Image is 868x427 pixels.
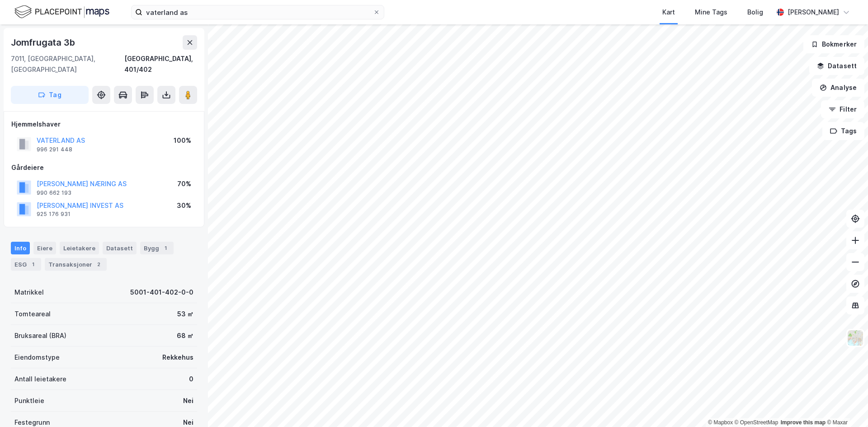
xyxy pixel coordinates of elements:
input: Søk på adresse, matrikkel, gårdeiere, leietakere eller personer [142,5,373,19]
div: Eiendomstype [14,352,60,363]
div: Kart [662,7,675,18]
div: 0 [189,374,193,385]
div: Rekkehus [162,352,193,363]
div: Antall leietakere [14,374,66,385]
iframe: Chat Widget [823,384,868,427]
div: 990 662 193 [37,189,71,197]
button: Bokmerker [803,35,864,53]
div: Jomfrugata 3b [11,35,76,50]
a: OpenStreetMap [735,419,778,426]
div: 1 [161,244,170,253]
div: 100% [174,135,191,146]
button: Filter [821,100,864,118]
button: Tags [822,122,864,140]
div: 68 ㎡ [177,330,193,341]
div: Mine Tags [695,7,727,18]
div: Kontrollprogram for chat [823,384,868,427]
button: Analyse [812,79,864,97]
div: [GEOGRAPHIC_DATA], 401/402 [124,53,197,75]
div: 30% [177,200,191,211]
button: Tag [11,86,89,104]
div: 53 ㎡ [177,309,193,319]
div: Gårdeiere [11,162,197,173]
div: 925 176 931 [37,211,71,218]
div: 5001-401-402-0-0 [130,287,193,298]
div: 2 [94,260,103,269]
div: ESG [11,258,41,271]
div: Punktleie [14,395,44,406]
div: 996 291 448 [37,146,72,153]
div: Leietakere [60,242,99,254]
div: [PERSON_NAME] [788,7,839,18]
a: Mapbox [708,419,733,426]
img: logo.f888ab2527a4732fd821a326f86c7f29.svg [14,4,109,20]
div: Hjemmelshaver [11,119,197,130]
div: Tomteareal [14,309,51,319]
div: 70% [177,178,191,189]
div: Bruksareal (BRA) [14,330,66,341]
div: 7011, [GEOGRAPHIC_DATA], [GEOGRAPHIC_DATA] [11,53,124,75]
div: Transaksjoner [45,258,107,271]
div: Matrikkel [14,287,44,298]
div: Nei [183,395,193,406]
a: Improve this map [781,419,826,426]
div: 1 [28,260,38,269]
img: Z [847,329,864,347]
div: Eiere [33,242,56,254]
div: Bygg [140,242,174,254]
div: Datasett [103,242,137,254]
div: Info [11,242,30,254]
div: Bolig [747,7,763,18]
button: Datasett [809,57,864,75]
